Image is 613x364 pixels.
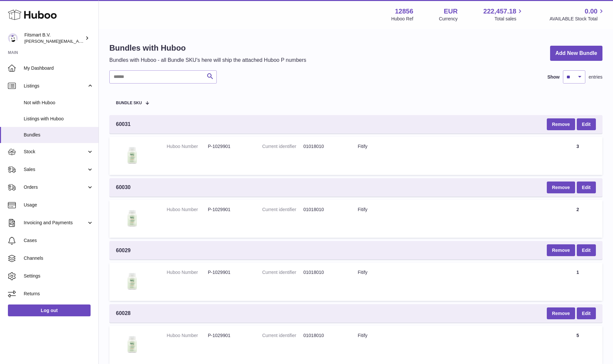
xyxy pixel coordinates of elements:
[24,149,87,155] span: Stock
[553,326,602,364] td: 5
[167,332,208,339] dt: Huboo Number
[553,200,602,238] td: 2
[395,7,413,16] strong: 12856
[24,38,132,44] span: [PERSON_NAME][EMAIL_ADDRESS][DOMAIN_NAME]
[167,143,208,150] dt: Huboo Number
[116,269,149,293] img: Fitify
[358,332,546,339] div: Fitify
[547,74,560,80] label: Show
[116,206,149,230] img: Fitify
[589,74,602,80] span: entries
[24,83,87,89] span: Listings
[585,7,598,16] span: 0.00
[358,206,546,213] div: Fitify
[577,307,596,319] a: Edit
[358,269,546,276] div: Fitify
[24,255,94,261] span: Channels
[494,16,524,22] span: Total sales
[262,332,303,339] dt: Current identifier
[109,57,306,64] p: Bundles with Huboo - all Bundle SKU's here will ship the attached Huboo P numbers
[116,310,131,317] span: 60028
[8,33,18,43] img: jonathan@leaderoo.com
[439,16,458,22] div: Currency
[303,269,345,276] dd: 01018010
[577,244,596,256] a: Edit
[547,307,575,319] button: Remove
[24,32,84,44] div: Fitsmart B.V.
[208,332,249,339] dd: P-1029901
[553,263,602,301] td: 1
[262,206,303,213] dt: Current identifier
[116,101,142,105] span: Bundle SKU
[116,121,131,128] span: 60031
[550,46,602,61] a: Add New Bundle
[208,206,249,213] dd: P-1029901
[116,184,131,191] span: 60030
[547,118,575,130] button: Remove
[303,206,345,213] dd: 01018010
[549,16,605,22] span: AVAILABLE Stock Total
[24,184,87,190] span: Orders
[549,7,605,22] a: 0.00 AVAILABLE Stock Total
[24,273,94,279] span: Settings
[391,16,413,22] div: Huboo Ref
[262,269,303,276] dt: Current identifier
[553,137,602,175] td: 3
[24,166,87,173] span: Sales
[24,291,94,297] span: Returns
[303,332,345,339] dd: 01018010
[577,118,596,130] a: Edit
[24,202,94,208] span: Usage
[358,143,546,150] div: Fitify
[483,7,516,16] span: 222,457.18
[24,116,94,122] span: Listings with Huboo
[116,143,149,167] img: Fitify
[262,143,303,150] dt: Current identifier
[24,220,87,226] span: Invoicing and Payments
[24,132,94,138] span: Bundles
[116,332,149,356] img: Fitify
[208,269,249,276] dd: P-1029901
[303,143,345,150] dd: 01018010
[24,65,94,71] span: My Dashboard
[24,100,94,106] span: Not with Huboo
[109,43,306,53] h1: Bundles with Huboo
[444,7,458,16] strong: EUR
[8,304,91,316] a: Log out
[547,182,575,193] button: Remove
[547,244,575,256] button: Remove
[208,143,249,150] dd: P-1029901
[577,182,596,193] a: Edit
[116,247,131,254] span: 60029
[167,269,208,276] dt: Huboo Number
[483,7,524,22] a: 222,457.18 Total sales
[24,237,94,244] span: Cases
[167,206,208,213] dt: Huboo Number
